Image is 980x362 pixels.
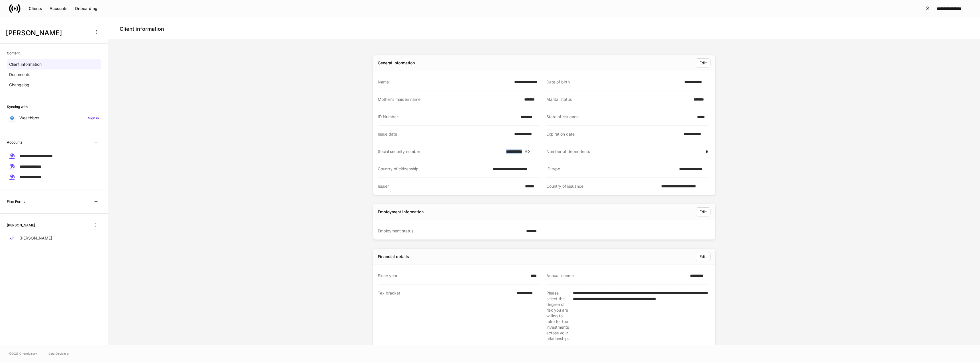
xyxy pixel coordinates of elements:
button: Accounts [46,4,71,13]
div: ID type [546,166,676,172]
a: [PERSON_NAME] [7,233,101,243]
h6: Content [7,50,20,56]
div: Tax bracket [378,290,513,341]
div: Since year [378,273,527,279]
div: Employment information [378,209,424,215]
div: ID Number [378,114,517,120]
div: Financial details [378,254,409,259]
a: Changelog [7,80,101,90]
h6: Sign in [88,115,99,121]
div: Onboarding [75,7,97,11]
h3: [PERSON_NAME] [6,28,88,38]
div: Please select the degree of risk you are willing to take for the investments across your relation... [546,290,569,341]
div: Edit [699,210,707,214]
div: Country of citizenship [378,166,489,172]
div: Social security number [378,149,503,154]
h6: Syncing with [7,104,28,109]
div: Edit [699,61,707,65]
h6: Firm Forms [7,199,25,204]
div: Edit [699,255,707,259]
span: © 2025 OneAdvisory [9,351,37,356]
a: Data Disclaimer [48,351,70,356]
div: Expiration date [546,131,680,137]
div: State of issuance [546,114,694,120]
p: Wealthbox [19,115,39,121]
button: Edit [696,252,710,261]
h6: Accounts [7,140,22,145]
div: Number of dependents [546,149,702,154]
a: Client information [7,59,101,69]
h6: [PERSON_NAME] [7,222,35,228]
h4: Client information [120,26,164,32]
div: General information [378,60,415,66]
button: Clients [25,4,46,13]
div: Annual income [546,273,687,279]
div: Name [378,79,511,85]
a: Documents [7,69,101,80]
div: Marital status [546,97,690,102]
div: Country of issuance [546,183,658,189]
a: WealthboxSign in [7,113,101,123]
div: Employment status [378,228,523,234]
div: Clients [29,7,42,11]
p: [PERSON_NAME] [19,235,52,241]
button: Edit [696,207,710,216]
div: Mother's maiden name [378,97,521,102]
div: Date of birth [546,79,681,85]
p: Documents [9,72,30,77]
button: Edit [696,58,710,68]
div: Accounts [50,7,68,11]
button: Onboarding [71,4,101,13]
div: Issuer [378,183,522,189]
p: Client information [9,62,42,67]
div: Issue date [378,131,511,137]
p: Changelog [9,82,29,88]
